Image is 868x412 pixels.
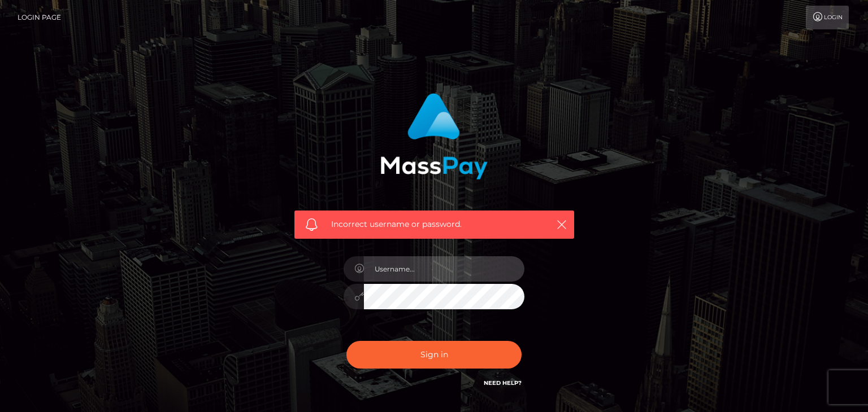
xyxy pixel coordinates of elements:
[364,256,524,282] input: Username...
[331,218,537,230] span: Incorrect username or password.
[484,379,522,387] a: Need Help?
[806,6,849,29] a: Login
[380,93,488,179] img: MassPay Login
[346,341,522,369] button: Sign in
[18,6,61,29] a: Login Page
